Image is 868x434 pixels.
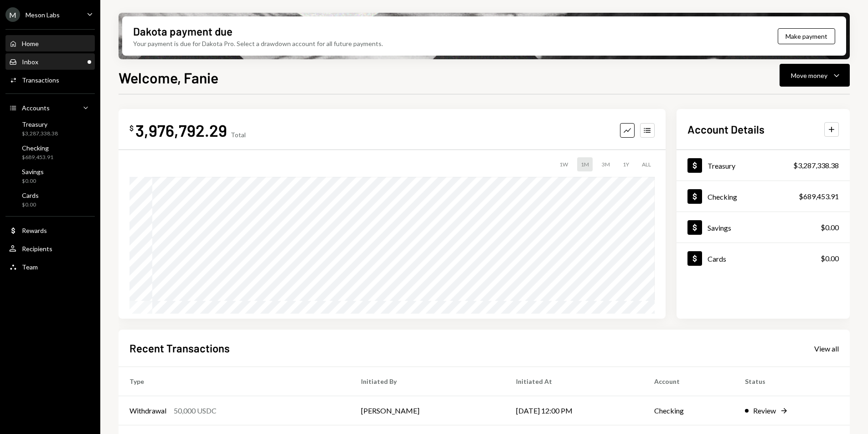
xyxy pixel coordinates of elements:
[22,120,58,128] div: Treasury
[708,254,726,263] div: Cards
[5,165,95,187] a: Savings$0.00
[22,245,52,253] div: Recipients
[821,222,839,233] div: $0.00
[619,157,633,171] div: 1Y
[5,258,95,275] a: Team
[5,141,95,163] a: Checking$689,453.91
[708,161,735,170] div: Treasury
[22,40,39,47] div: Home
[350,367,505,396] th: Initiated By
[119,367,350,396] th: Type
[22,227,47,234] div: Rewards
[791,71,827,80] div: Move money
[505,396,643,425] td: [DATE] 12:00 PM
[708,223,731,232] div: Savings
[26,11,60,19] div: Meson Labs
[643,367,734,396] th: Account
[22,58,38,66] div: Inbox
[780,64,850,87] button: Move money
[5,35,95,52] a: Home
[5,222,95,238] a: Rewards
[22,191,39,199] div: Cards
[821,253,839,264] div: $0.00
[793,160,839,171] div: $3,287,338.38
[778,28,835,44] button: Make payment
[22,130,58,138] div: $3,287,338.38
[708,192,737,201] div: Checking
[5,53,95,70] a: Inbox
[5,189,95,211] a: Cards$0.00
[734,367,850,396] th: Status
[638,157,655,171] div: ALL
[22,144,53,152] div: Checking
[22,76,59,84] div: Transactions
[5,118,95,139] a: Treasury$3,287,338.38
[129,124,134,133] div: $
[350,396,505,425] td: [PERSON_NAME]
[677,243,850,274] a: Cards$0.00
[577,157,593,171] div: 1M
[119,68,218,87] h1: Welcome, Fanie
[814,344,839,353] div: View all
[799,191,839,202] div: $689,453.91
[22,154,53,161] div: $689,453.91
[22,177,44,185] div: $0.00
[133,24,232,39] div: Dakota payment due
[677,181,850,212] a: Checking$689,453.91
[135,120,227,140] div: 3,976,792.29
[643,396,734,425] td: Checking
[753,405,776,416] div: Review
[5,240,95,257] a: Recipients
[814,343,839,353] a: View all
[5,99,95,116] a: Accounts
[231,131,246,139] div: Total
[677,212,850,243] a: Savings$0.00
[505,367,643,396] th: Initiated At
[22,104,50,112] div: Accounts
[133,39,383,48] div: Your payment is due for Dakota Pro. Select a drawdown account for all future payments.
[22,168,44,176] div: Savings
[129,405,166,416] div: Withdrawal
[677,150,850,181] a: Treasury$3,287,338.38
[598,157,614,171] div: 3M
[22,201,39,209] div: $0.00
[5,7,20,22] div: M
[22,263,38,271] div: Team
[687,122,765,137] h2: Account Details
[129,341,230,356] h2: Recent Transactions
[556,157,572,171] div: 1W
[174,405,217,416] div: 50,000 USDC
[5,72,95,88] a: Transactions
